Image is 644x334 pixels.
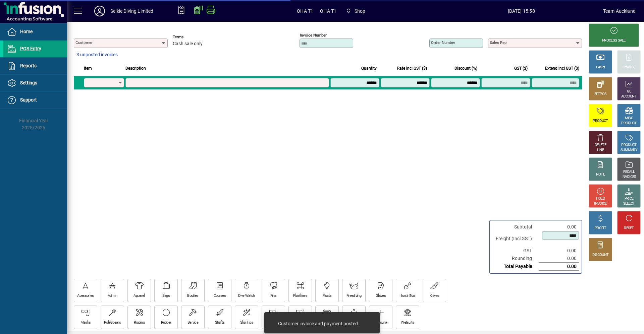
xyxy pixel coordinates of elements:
[597,148,604,153] div: LINE
[215,320,225,325] div: Shafts
[161,320,171,325] div: Rubber
[297,6,313,16] span: OHA T1
[104,320,121,325] div: PoleSpears
[187,320,198,325] div: Service
[293,293,307,298] div: Floatlines
[492,263,539,271] td: Total Payable
[625,196,634,201] div: PRICE
[110,6,154,16] div: Selkie Diving Limited
[173,35,213,39] span: Terms
[270,293,276,298] div: Fins
[278,320,359,327] div: Customer invoice and payment posted.
[361,65,377,72] span: Quantity
[214,293,226,298] div: Courses
[173,41,203,47] span: Cash sale only
[89,5,110,17] button: Profile
[80,320,91,325] div: Masks
[602,38,626,43] div: PROCESS SALE
[300,33,327,38] mat-label: Invoice number
[603,6,636,16] div: Team Auckland
[346,293,361,298] div: Freediving
[539,223,579,231] td: 0.00
[399,293,415,298] div: HuntinTool
[401,320,414,325] div: Wetsuits
[75,40,93,45] mat-label: Customer
[545,65,579,72] span: Extend incl GST ($)
[596,196,605,201] div: HOLD
[592,253,608,258] div: DISCOUNT
[440,6,603,16] span: [DATE] 15:58
[621,121,636,126] div: PRODUCT
[133,293,145,298] div: Apparel
[621,148,637,153] div: SUMMARY
[492,223,539,231] td: Subtotal
[594,201,606,206] div: INVOICE
[20,46,41,51] span: POS Entry
[594,92,607,97] div: EFTPOS
[84,65,92,72] span: Item
[625,116,633,121] div: MISC
[593,119,608,124] div: PRODUCT
[624,226,634,231] div: RESET
[492,255,539,263] td: Rounding
[320,6,336,16] span: OHA T1
[627,89,631,94] div: GL
[431,40,455,45] mat-label: Order number
[3,23,67,40] a: Home
[623,65,636,70] div: CHARGE
[108,293,117,298] div: Admin
[397,65,427,72] span: Rate incl GST ($)
[430,293,439,298] div: Knives
[20,29,33,34] span: Home
[623,170,635,175] div: RECALL
[490,40,506,45] mat-label: Sales rep
[595,143,606,148] div: DELETE
[622,175,636,180] div: INVOICES
[125,65,146,72] span: Description
[76,51,118,58] span: 3 unposted invoices
[376,293,386,298] div: Gloves
[3,92,67,109] a: Support
[454,65,477,72] span: Discount (%)
[134,320,145,325] div: Rigging
[74,49,120,61] button: 3 unposted invoices
[539,255,579,263] td: 0.00
[492,247,539,255] td: GST
[20,80,37,85] span: Settings
[238,293,255,298] div: Dive Watch
[20,97,37,103] span: Support
[77,293,94,298] div: Acessories
[623,201,635,206] div: SELECT
[343,5,368,17] span: Shop
[3,58,67,74] a: Reports
[20,63,37,68] span: Reports
[596,172,605,177] div: NOTE
[240,320,253,325] div: Slip Tips
[621,94,637,99] div: ACCOUNT
[621,143,636,148] div: PRODUCT
[355,6,366,16] span: Shop
[596,65,605,70] div: CASH
[539,263,579,271] td: 0.00
[514,65,528,72] span: GST ($)
[374,320,387,325] div: Wetsuit+
[187,293,198,298] div: Booties
[539,247,579,255] td: 0.00
[492,231,539,247] td: Freight (Incl GST)
[323,293,332,298] div: Floats
[595,226,606,231] div: PROFIT
[3,75,67,91] a: Settings
[162,293,170,298] div: Bags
